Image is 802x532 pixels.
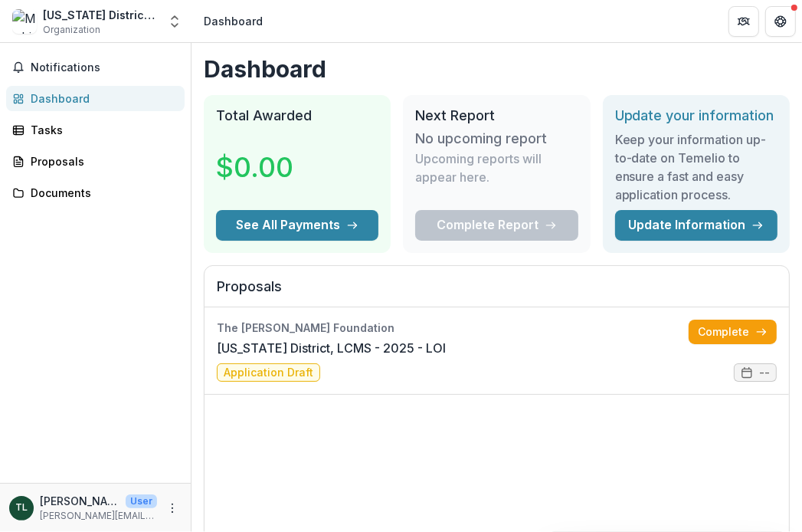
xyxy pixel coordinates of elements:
button: See All Payments [216,210,378,241]
div: Tasks [31,122,172,138]
span: Organization [43,23,100,37]
h2: Next Report [415,107,578,124]
a: Tasks [6,117,185,143]
h3: $0.00 [216,146,331,188]
a: Dashboard [6,86,185,111]
div: Dashboard [31,90,172,107]
h2: Proposals [217,278,777,307]
h2: Total Awarded [216,107,378,124]
button: Notifications [6,55,185,80]
p: [PERSON_NAME][EMAIL_ADDRESS][PERSON_NAME][DOMAIN_NAME] [40,509,157,523]
div: [US_STATE] District, LCMS [43,7,158,23]
span: Notifications [31,61,178,74]
div: Documents [31,185,172,201]
div: Thomas, Laura [15,503,28,513]
h3: Keep your information up-to-date on Temelio to ensure a fast and easy application process. [615,130,777,204]
button: Open entity switcher [164,6,185,37]
nav: breadcrumb [198,10,269,32]
p: [PERSON_NAME] [40,493,119,509]
button: Partners [728,6,759,37]
a: Complete [689,320,777,344]
h2: Update your information [615,107,777,124]
div: Proposals [31,153,172,169]
p: Upcoming reports will appear here. [415,149,578,186]
a: Documents [6,180,185,205]
a: [US_STATE] District, LCMS - 2025 - LOI [217,339,446,357]
button: Get Help [765,6,796,37]
p: User [126,494,157,508]
div: Dashboard [204,13,263,29]
a: Update Information [615,210,777,241]
h1: Dashboard [204,55,790,83]
button: More [163,499,182,517]
img: Michigan District, LCMS [12,9,37,34]
h3: No upcoming report [415,130,547,147]
a: Proposals [6,149,185,174]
